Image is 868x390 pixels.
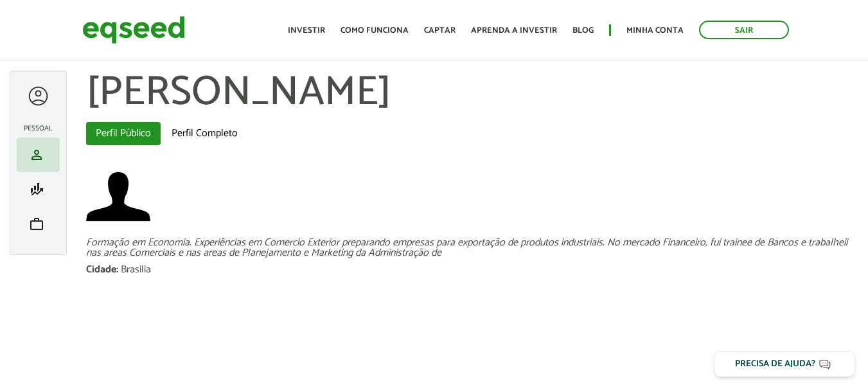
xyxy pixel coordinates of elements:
[26,84,50,108] a: Expandir menu
[29,217,44,232] span: work
[20,182,57,197] a: finance_mode
[162,122,247,145] a: Perfil Completo
[699,21,789,39] a: Sair
[471,26,557,35] a: Aprenda a investir
[86,164,150,229] a: Ver perfil do usuário.
[424,26,456,35] a: Captar
[17,207,60,242] li: Meu portfólio
[86,265,121,275] div: Cidade
[341,26,409,35] a: Como funciona
[626,26,684,35] a: Minha conta
[20,147,57,163] a: person
[29,182,44,197] span: finance_mode
[17,172,60,207] li: Minha simulação
[29,147,44,163] span: person
[20,217,57,232] a: work
[82,13,185,47] img: EqSeed
[572,26,594,35] a: Blog
[116,261,118,278] span: :
[86,164,150,229] img: Foto de Marco Roosevelt Bonifácio e Sousa
[17,137,60,172] li: Meu perfil
[17,125,60,132] h2: Pessoal
[288,26,325,35] a: Investir
[86,122,161,145] a: Perfil Público
[121,265,151,275] div: Brasilia
[86,238,858,258] div: Formação em Economia. Experiências em Comercio Exterior preparando empresas para exportação de pr...
[86,71,858,116] h1: [PERSON_NAME]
